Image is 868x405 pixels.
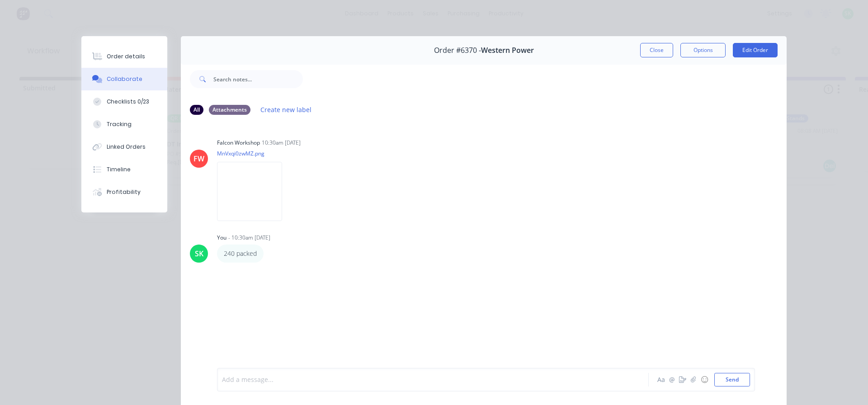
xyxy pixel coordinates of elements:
div: All [190,105,203,115]
div: Tracking [107,120,132,128]
div: Order details [107,52,145,61]
button: Edit Order [733,43,778,57]
button: Close [640,43,673,57]
p: 240 packed [224,249,257,258]
button: Linked Orders [81,136,167,158]
button: Send [714,373,750,386]
button: Aa [656,374,666,385]
div: You [217,234,226,242]
div: FW [193,153,204,164]
div: Profitability [107,188,141,196]
div: Falcon Workshop [217,139,260,147]
div: - 10:30am [DATE] [228,234,270,242]
button: Checklists 0/23 [81,90,167,113]
button: Order details [81,45,167,68]
button: Options [680,43,726,57]
div: SK [195,248,203,259]
div: Attachments [209,105,250,115]
p: MnVxqi0zwMZ.png [217,150,291,157]
div: Checklists 0/23 [107,98,149,106]
button: Create new label [256,104,316,116]
button: Collaborate [81,68,167,90]
input: Search notes... [213,70,303,88]
button: @ [666,374,677,385]
button: Timeline [81,158,167,181]
div: Collaborate [107,75,142,83]
button: Tracking [81,113,167,136]
button: Profitability [81,181,167,203]
div: Timeline [107,165,131,174]
div: Linked Orders [107,143,146,151]
div: 10:30am [DATE] [262,139,301,147]
span: Western Power [481,46,534,55]
span: Order #6370 - [434,46,481,55]
button: ☺ [699,374,710,385]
